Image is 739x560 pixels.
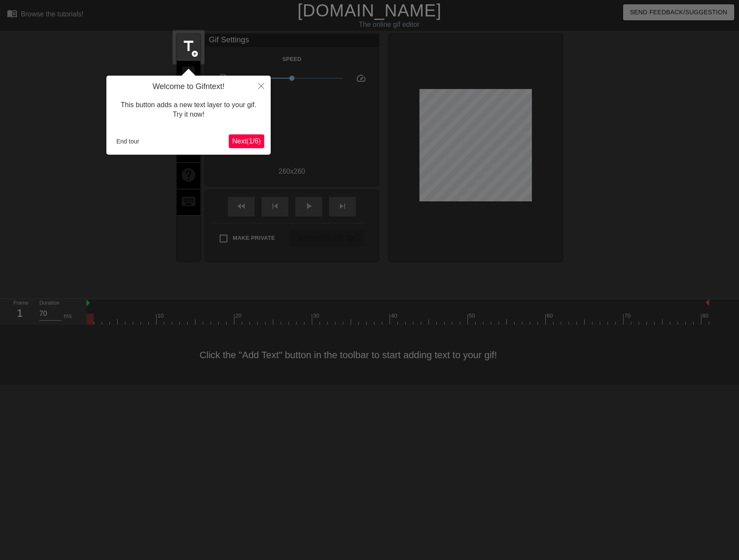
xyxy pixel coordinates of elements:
[232,137,261,145] span: Next ( 1 / 6 )
[229,134,264,148] button: Next
[252,76,271,95] button: Close
[113,92,264,128] div: This button adds a new text layer to your gif. Try it now!
[113,135,143,148] button: End tour
[113,82,264,92] h4: Welcome to Gifntext!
